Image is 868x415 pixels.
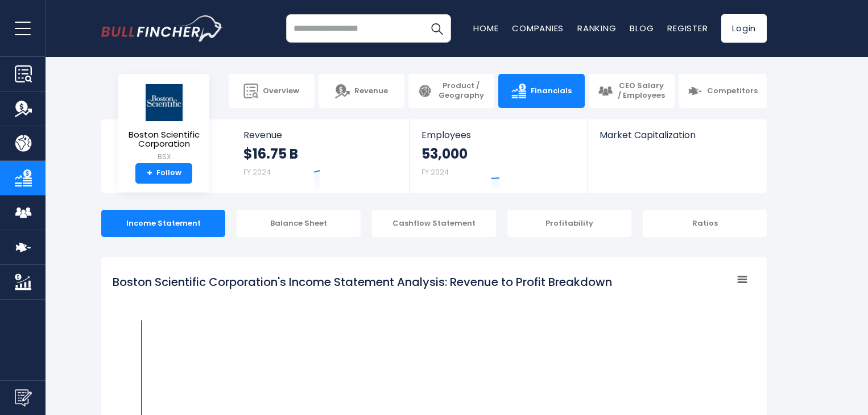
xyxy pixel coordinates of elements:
span: Market Capitalization [600,130,754,140]
strong: + [147,168,152,179]
div: Income Statement [101,210,225,237]
a: CEO Salary / Employees [589,74,675,108]
a: Revenue $16.75 B FY 2024 [232,119,410,193]
div: Profitability [507,210,631,237]
a: Boston Scientific Corporation BSX [127,83,201,163]
a: Overview [229,74,315,108]
span: Financials [531,86,572,96]
small: FY 2024 [421,167,449,177]
img: bullfincher logo [101,15,224,42]
a: +Follow [135,163,192,184]
span: CEO Salary / Employees [617,81,666,101]
tspan: Boston Scientific Corporation's Income Statement Analysis: Revenue to Profit Breakdown [113,274,612,290]
span: Employees [421,130,576,140]
a: Go to homepage [101,15,224,42]
div: Cashflow Statement [372,210,496,237]
a: Blog [630,22,654,34]
strong: $16.75 B [243,145,298,163]
a: Product / Geography [408,74,494,108]
a: Login [721,14,767,43]
a: Employees 53,000 FY 2024 [410,119,587,193]
span: Revenue [243,130,399,140]
div: Balance Sheet [237,210,361,237]
span: Competitors [707,86,758,96]
a: Register [667,22,708,34]
span: Product / Geography [437,81,485,101]
small: FY 2024 [243,167,271,177]
a: Market Capitalization [588,119,766,160]
button: Search [423,14,451,43]
strong: 53,000 [421,145,468,163]
span: Boston Scientific Corporation [127,130,200,149]
a: Revenue [319,74,404,108]
span: Overview [263,86,299,96]
div: Ratios [643,210,767,237]
small: BSX [127,152,200,162]
a: Home [473,22,498,34]
a: Financials [498,74,584,108]
span: Revenue [354,86,388,96]
a: Ranking [577,22,616,34]
a: Competitors [679,74,767,108]
a: Companies [512,22,564,34]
